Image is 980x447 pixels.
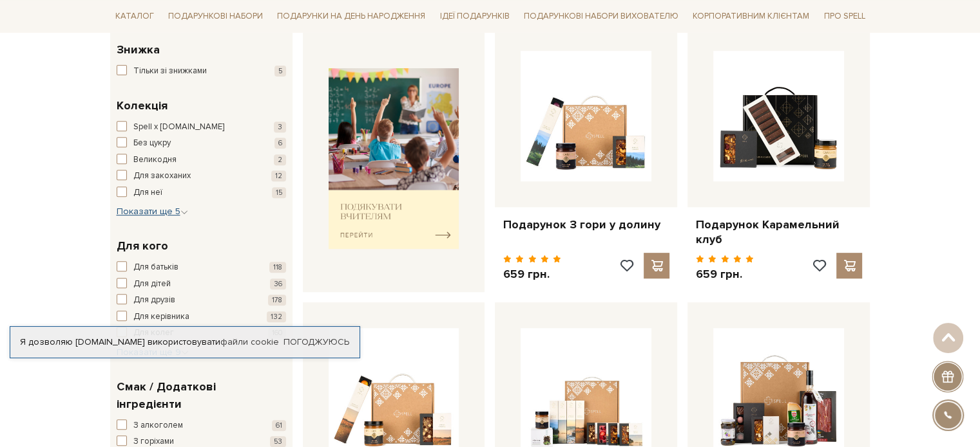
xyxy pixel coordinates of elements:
button: Spell x [DOMAIN_NAME] 3 [117,121,286,134]
span: З алкоголем [133,419,183,432]
span: Знижка [117,41,160,59]
a: Ідеї подарунків [434,6,514,26]
div: Я дозволяю [DOMAIN_NAME] використовувати [10,336,360,348]
a: Каталог [110,6,159,26]
a: Подарункові набори [163,6,268,26]
span: 5 [274,66,286,77]
span: 178 [268,295,286,306]
button: Для керівника 132 [117,311,286,324]
a: Подарункові набори вихователю [519,5,684,27]
span: 12 [271,170,286,181]
span: 2 [274,154,286,165]
a: Подарунки на День народження [272,6,430,26]
span: Для закоханих [133,170,191,183]
span: Для неї [133,187,162,199]
p: 659 грн. [503,267,561,282]
span: Для дітей [133,278,171,291]
span: Показати ще 5 [117,206,188,217]
span: 15 [272,187,286,198]
button: Для закоханих 12 [117,170,286,183]
span: Spell x [DOMAIN_NAME] [133,121,224,134]
button: Великодня 2 [117,154,286,167]
button: Для неї 15 [117,187,286,199]
button: Для батьків 118 [117,261,286,274]
a: Корпоративним клієнтам [687,5,814,27]
a: Погоджуюсь [283,336,349,348]
span: Смак / Додаткові інгредієнти [117,378,283,413]
span: Без цукру [133,137,171,150]
span: Тільки зі знижками [133,65,207,78]
a: файли cookie [220,336,279,347]
img: banner [329,68,459,249]
button: Показати ще 5 [117,205,188,218]
a: Подарунок З гори у долину [503,217,669,232]
span: Для керівника [133,311,189,324]
a: Подарунок Карамельний клуб [695,217,862,248]
button: Для друзів 178 [117,294,286,307]
span: 53 [270,436,286,447]
span: Для друзів [133,294,175,307]
p: 659 грн. [695,267,754,282]
span: Великодня [133,154,177,167]
span: 6 [274,138,286,149]
span: 61 [272,420,286,431]
span: 3 [274,122,286,132]
button: Без цукру 6 [117,137,286,150]
span: 132 [267,311,286,322]
span: Для батьків [133,261,178,274]
button: Тільки зі знижками 5 [117,65,286,78]
a: Про Spell [818,6,870,26]
span: Колекція [117,97,168,114]
button: Для дітей 36 [117,278,286,291]
span: 118 [269,262,286,273]
span: 36 [270,278,286,289]
span: Для кого [117,237,168,255]
button: З алкоголем 61 [117,419,286,432]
